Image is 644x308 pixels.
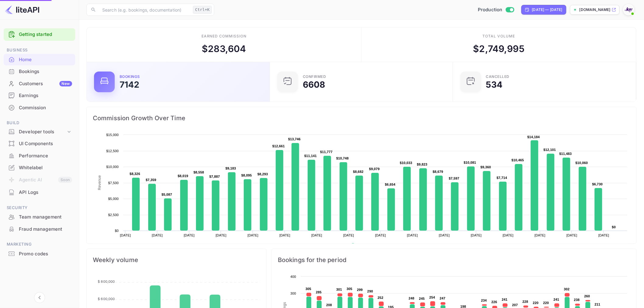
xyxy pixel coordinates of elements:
[544,148,556,152] text: $12,101
[486,75,510,79] div: CANCELLED
[4,90,75,102] div: Earnings
[533,301,539,305] text: 220
[449,177,460,180] text: $7,597
[4,54,75,66] div: Home
[209,175,220,178] text: $7,887
[497,176,507,180] text: $7,714
[4,241,75,248] span: Marketing
[19,140,72,147] div: UI Components
[543,301,549,305] text: 220
[316,290,322,294] text: 285
[343,233,354,237] text: [DATE]
[439,233,450,237] text: [DATE]
[4,248,75,260] div: Promo codes
[130,172,140,176] text: $8,326
[5,5,39,15] img: LiteAPI logo
[624,5,634,15] img: With Joy
[532,7,562,12] div: [DATE] — [DATE]
[106,133,119,137] text: $15,000
[19,152,72,159] div: Performance
[521,5,566,15] div: Click to change the date range period
[106,165,119,169] text: $10,000
[475,6,516,13] div: Switch to Sandbox mode
[429,296,436,299] text: 254
[106,149,119,153] text: $12,500
[478,6,502,13] span: Production
[417,163,428,166] text: $9,823
[19,226,72,233] div: Fraud management
[19,92,72,99] div: Earnings
[4,187,75,198] div: API Logs
[559,152,572,156] text: $11,483
[306,287,311,291] text: 305
[527,135,540,139] text: $14,184
[99,4,191,16] input: Search (e.g. bookings, documentation)
[4,47,75,54] span: Business
[303,75,326,79] div: Confirmed
[193,6,212,14] div: Ctrl+K
[4,102,75,114] div: Commission
[503,233,514,237] text: [DATE]
[19,104,72,111] div: Commission
[120,80,140,89] div: 7142
[120,75,140,79] div: Bookings
[93,255,260,265] span: Weekly volume
[375,233,386,237] text: [DATE]
[178,174,188,178] text: $8,019
[19,80,72,87] div: Customers
[4,66,75,78] div: Bookings
[353,170,364,173] text: $8,682
[241,173,252,177] text: $8,095
[567,233,578,237] text: [DATE]
[279,233,290,237] text: [DATE]
[216,233,227,237] text: [DATE]
[19,164,72,171] div: Whitelabel
[34,292,45,303] button: Collapse navigation
[407,233,418,237] text: [DATE]
[378,296,383,299] text: 252
[4,150,75,161] a: Performance
[278,255,630,265] span: Bookings for the period
[440,296,446,300] text: 247
[486,80,502,89] div: 534
[357,288,363,292] text: 299
[194,170,204,174] text: $8,558
[288,137,301,141] text: $13,746
[108,181,119,185] text: $7,500
[4,223,75,235] a: Fraud management
[120,233,131,237] text: [DATE]
[4,66,75,77] a: Bookings
[4,205,75,211] span: Security
[115,229,119,233] text: $0
[595,303,600,306] text: 211
[512,303,518,307] text: 207
[564,287,570,291] text: 302
[4,138,75,150] div: UI Components
[4,54,75,65] a: Home
[481,299,487,302] text: 234
[592,182,603,186] text: $6,730
[4,223,75,235] div: Fraud management
[184,233,195,237] text: [DATE]
[598,233,609,237] text: [DATE]
[4,78,75,89] a: CustomersNew
[98,297,115,301] tspan: $ 600,000
[492,300,497,304] text: 226
[584,294,590,298] text: 260
[576,161,588,165] text: $10,060
[19,31,72,38] a: Getting started
[336,288,342,291] text: 301
[612,225,616,229] text: $0
[471,233,482,237] text: [DATE]
[226,166,236,170] text: $9,183
[4,162,75,173] a: Whitelabel
[369,167,380,171] text: $9,079
[4,211,75,223] div: Team management
[311,233,322,237] text: [DATE]
[320,150,333,154] text: $11,777
[19,56,72,63] div: Home
[4,138,75,149] a: UI Components
[247,233,258,237] text: [DATE]
[4,211,75,222] a: Team management
[152,233,163,237] text: [DATE]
